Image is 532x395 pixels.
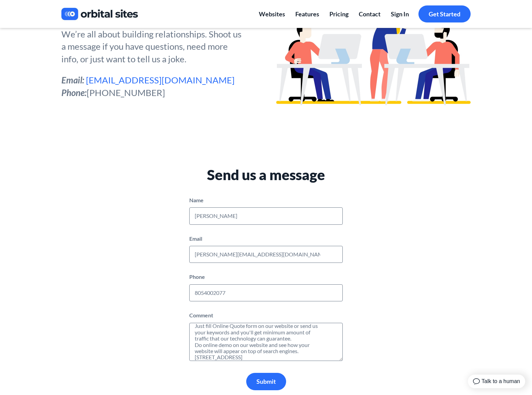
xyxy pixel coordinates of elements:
em: Phone: [61,87,87,98]
button: Submit [246,373,286,390]
span: Websites [259,10,285,18]
p: We’re all about building relationships. Shoot us a message if you have questions, need more info,... [61,28,242,65]
a: Pricing [324,5,354,23]
em: Email: [61,75,84,85]
label: Email [189,235,202,242]
a: Contact [354,5,386,23]
label: Phone [189,273,205,280]
input: 888 888 8888 [189,284,343,301]
div: Talk to a human [8,7,65,20]
label: Name [189,197,204,203]
a: Sign In [386,5,414,23]
p: Send us a message [89,167,443,184]
span: Submit [256,378,276,385]
span: Sign In [391,10,409,18]
label: Comment [189,312,213,318]
span: Contact [359,10,381,18]
img: a830013a-b469-4526-b329-771b379920ab.jpg [61,5,138,23]
p: [PHONE_NUMBER] [61,74,242,99]
a: Get Started [418,5,471,23]
input: Your name here [189,207,343,224]
span: Features [295,10,319,18]
span: Get Started [429,10,460,18]
a: [EMAIL_ADDRESS][DOMAIN_NAME] [86,75,235,85]
a: Features [290,5,324,23]
span: Pricing [329,10,349,18]
input: Your e-mail here [189,246,343,263]
a: Websites [254,5,290,23]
